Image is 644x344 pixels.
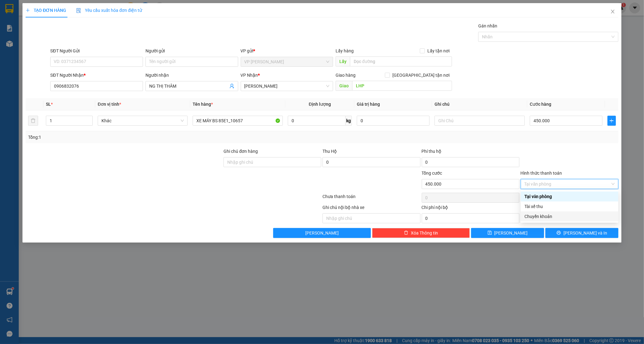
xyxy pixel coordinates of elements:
span: Tại văn phòng [524,179,615,189]
span: save [488,230,492,235]
input: VD: Bàn, Ghế [193,116,283,126]
span: up [87,117,91,121]
span: Cước hàng [530,102,551,107]
div: Chuyển khoản [524,213,615,220]
span: [PERSON_NAME] [494,230,528,236]
div: Người nhận [145,72,238,79]
span: Giao [336,81,352,91]
span: VP Nhận [241,73,258,78]
input: Dọc đường [350,56,452,66]
button: plus [607,116,616,126]
span: Tên hàng [193,102,213,107]
span: CR : [5,40,14,46]
div: VP [PERSON_NAME] [5,5,55,20]
button: printer[PERSON_NAME] và In [545,228,618,238]
div: [PERSON_NAME] [60,5,110,19]
span: Nhận: [60,5,75,12]
th: Ghi chú [432,98,527,110]
div: Chi phí nội bộ [422,204,519,213]
span: Định lượng [309,102,331,107]
button: delete [28,116,38,126]
span: [PERSON_NAME] và In [563,230,607,236]
span: Tổng cước [422,171,442,176]
span: TẠO ĐƠN HÀNG [26,8,66,13]
span: Lấy hàng [336,48,354,53]
div: Tài xế thu [524,203,615,210]
span: delete [404,230,408,235]
span: kg [346,116,352,126]
span: [PERSON_NAME] [305,230,339,236]
div: Tổng: 1 [28,134,248,141]
span: printer [557,230,561,235]
span: SL [46,102,51,107]
span: plus [608,118,616,123]
div: SĐT Người Nhận [50,72,143,79]
div: SĐT Người Gửi [50,47,143,54]
span: Khác [101,116,184,125]
span: plus [26,8,30,12]
button: deleteXóa Thông tin [372,228,470,238]
span: user-add [229,84,234,89]
span: Decrease Value [86,121,92,125]
span: Xóa Thông tin [411,230,438,236]
span: down [87,121,91,125]
span: close-circle [611,182,615,186]
span: Gửi: [5,6,15,12]
label: Hình thức thanh toán [521,171,562,176]
span: Increase Value [86,116,92,121]
div: Phí thu hộ [422,148,519,157]
div: Tại văn phòng [524,193,615,200]
img: icon [76,8,81,13]
span: Thu Hộ [322,149,337,154]
input: Nhập ghi chú [322,213,420,223]
span: Giá trị hàng [357,102,380,107]
div: 30.000 [5,39,56,47]
input: 0 [357,116,430,126]
input: Ghi Chú [435,116,524,126]
input: Dọc đường [352,81,452,91]
span: Giao hàng [336,73,356,78]
button: [PERSON_NAME] [273,228,371,238]
span: Lấy [336,56,350,66]
div: Chưa thanh toán [322,193,421,204]
button: save[PERSON_NAME] [471,228,544,238]
span: Lấy tận nơi [425,47,452,54]
span: Đơn vị tính [98,102,121,107]
span: Yêu cầu xuất hóa đơn điện tử [76,8,142,13]
span: close [610,9,615,14]
label: Gán nhãn [478,23,497,28]
label: Ghi chú đơn hàng [224,149,258,154]
span: Hồ Chí Minh [244,81,330,91]
div: VP gửi [241,47,333,54]
div: 0908074554 [60,27,110,36]
div: Ghi chú nội bộ nhà xe [322,204,420,213]
span: VP Phan Rang [244,57,330,66]
div: PHƯỢNG [60,19,110,27]
span: [GEOGRAPHIC_DATA] tận nơi [390,72,452,79]
div: Người gửi [145,47,238,54]
button: Close [604,3,622,21]
input: Ghi chú đơn hàng [224,157,321,167]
